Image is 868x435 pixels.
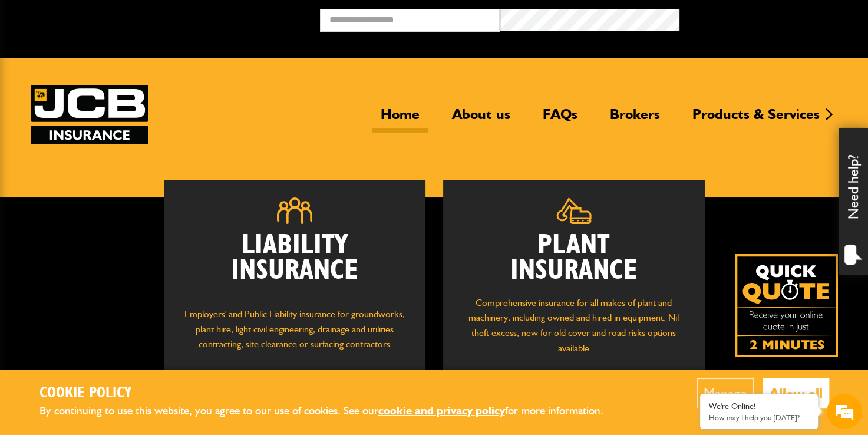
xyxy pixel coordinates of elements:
a: About us [443,106,519,133]
p: How may I help you today? [709,413,809,422]
img: JCB Insurance Services logo [31,85,148,144]
h2: Cookie Policy [39,384,623,403]
div: We're Online! [709,401,809,411]
h2: Liability Insurance [181,233,408,295]
p: Employers' and Public Liability insurance for groundworks, plant hire, light civil engineering, d... [181,307,408,363]
a: cookie and privacy policy [378,404,505,417]
a: Home [372,106,428,133]
button: Allow all [763,378,829,408]
a: Get your insurance quote isn just 2-minutes [735,254,838,357]
button: Manage [697,378,754,408]
p: By continuing to use this website, you agree to our use of cookies. See our for more information. [39,402,623,420]
a: JCB Insurance Services [31,85,148,144]
button: Broker Login [679,9,859,27]
p: Comprehensive insurance for all makes of plant and machinery, including owned and hired in equipm... [461,295,687,355]
a: FAQs [534,106,586,133]
h2: Plant Insurance [461,233,687,284]
img: Quick Quote [735,254,838,357]
a: Brokers [601,106,669,133]
div: Need help? [839,128,868,275]
a: Products & Services [684,106,829,133]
